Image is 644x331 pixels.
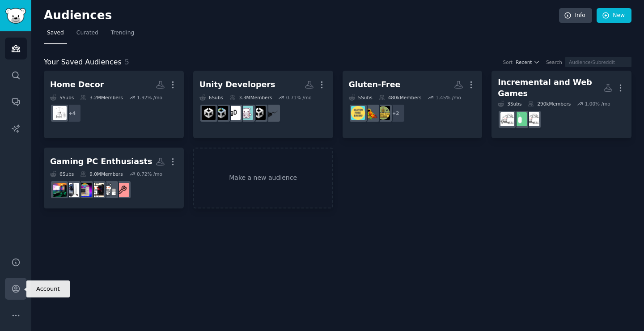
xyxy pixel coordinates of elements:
[546,59,562,65] div: Search
[53,106,67,120] img: InteriorDesign
[137,94,162,101] div: 1.92 % /mo
[73,26,102,44] a: Curated
[286,94,312,101] div: 0.71 % /mo
[565,57,631,67] input: Audience/Subreddit
[78,183,92,197] img: suggestapc
[528,101,571,107] div: 290k Members
[525,112,539,126] img: incremental_gamedev
[199,94,223,101] div: 6 Sub s
[585,101,610,107] div: 1.00 % /mo
[111,29,134,37] span: Trending
[50,79,104,90] div: Home Decor
[103,183,117,197] img: buildapc
[343,71,483,138] a: Gluten-Free5Subs480kMembers1.45% /mo+2glutenfreerecipesCeliacglutenfreebaking
[349,94,373,101] div: 5 Sub s
[47,29,64,37] span: Saved
[500,112,514,126] img: incremental_games
[229,94,272,101] div: 3.3M Members
[125,58,129,66] span: 5
[80,94,123,101] div: 3.2M Members
[491,71,631,138] a: Incremental and Web Games3Subs290kMembers1.00% /moincremental_gamedevWebGamesincremental_games
[264,106,278,120] img: IndieDev
[503,59,513,65] div: Sort
[498,101,521,107] div: 3 Sub s
[50,94,74,101] div: 5 Sub s
[63,104,81,123] div: + 4
[239,106,253,120] img: GameDevelopment
[76,29,98,37] span: Curated
[44,8,559,23] h2: Audiences
[516,59,540,65] button: Recent
[5,8,26,24] img: GummySearch logo
[50,171,74,177] div: 6 Sub s
[80,171,123,177] div: 9.0M Members
[44,26,67,44] a: Saved
[227,106,241,120] img: gamedev
[516,59,532,65] span: Recent
[202,106,216,120] img: unity
[53,183,67,197] img: PrebuiltGamingPC
[379,94,422,101] div: 480k Members
[44,71,184,138] a: Home Decor5Subs3.2MMembers1.92% /mo+4InteriorDesign
[199,79,275,90] div: Unity Developers
[50,156,152,167] div: Gaming PC Enthusiasts
[193,148,333,209] a: Make a new audience
[351,106,365,120] img: glutenfreebaking
[252,106,266,120] img: Unity2D
[214,106,228,120] img: Unity3D
[137,171,162,177] div: 0.72 % /mo
[65,183,79,197] img: Prebuilts
[115,183,129,197] img: GamingPCBuildHelp
[498,77,603,99] div: Incremental and Web Games
[386,104,405,123] div: + 2
[44,148,184,209] a: Gaming PC Enthusiasts6Subs9.0MMembers0.72% /moGamingPCBuildHelpbuildapcPcBuildsuggestapcPrebuilts...
[597,8,631,23] a: New
[90,183,104,197] img: PcBuild
[44,57,122,68] span: Your Saved Audiences
[376,106,390,120] img: glutenfreerecipes
[513,112,527,126] img: WebGames
[559,8,592,23] a: Info
[349,79,401,90] div: Gluten-Free
[436,94,461,101] div: 1.45 % /mo
[108,26,137,44] a: Trending
[193,71,333,138] a: Unity Developers6Subs3.3MMembers0.71% /moIndieDevUnity2DGameDevelopmentgamedevUnity3Dunity
[364,106,377,120] img: Celiac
